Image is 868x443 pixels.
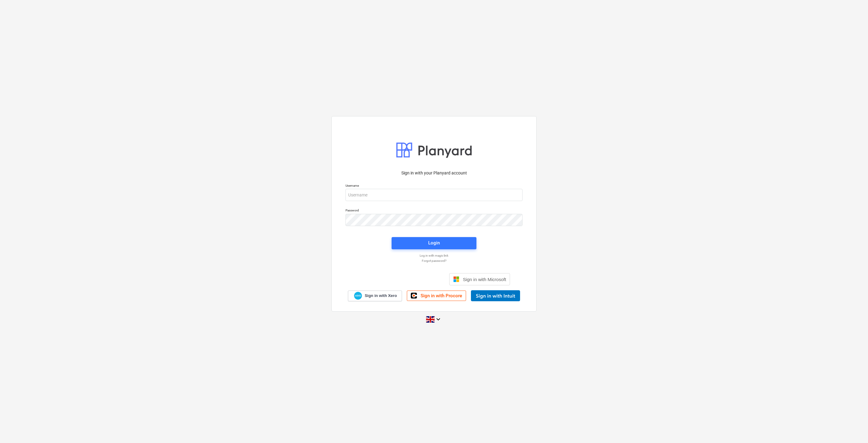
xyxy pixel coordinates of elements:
p: Password [345,208,523,214]
button: Login [392,237,476,249]
img: Xero logo [354,292,362,300]
span: Sign in with Microsoft [463,277,506,282]
a: Log in with magic link [342,254,526,258]
img: Microsoft logo [453,276,459,282]
i: keyboard_arrow_down [435,316,442,323]
span: Sign in with Xero [365,293,397,298]
input: Username [345,189,523,201]
span: Sign in with Procore [421,293,462,298]
a: Forgot password? [342,259,526,263]
div: Login [428,239,440,247]
a: Sign in with Procore [407,291,466,301]
a: Sign in with Xero [348,291,402,301]
iframe: Prisijungimas naudojant „Google“ mygtuką [355,273,447,286]
p: Username [345,184,523,189]
p: Sign in with your Planyard account [345,170,523,176]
